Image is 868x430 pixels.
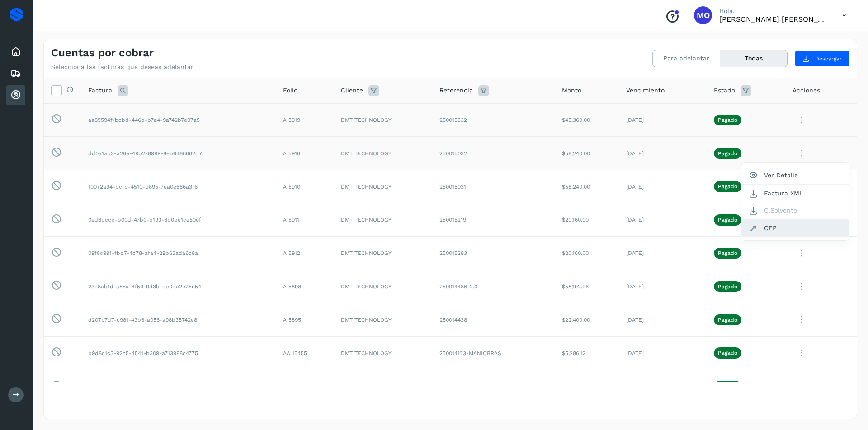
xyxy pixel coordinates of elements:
[741,166,849,184] button: Ver Detalle
[6,85,25,105] div: Cuentas por cobrar
[741,185,849,202] button: Factura XML
[741,202,849,219] button: C.Solvento
[6,64,25,83] div: Embarques
[741,219,849,236] button: CEP
[6,42,25,62] div: Inicio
